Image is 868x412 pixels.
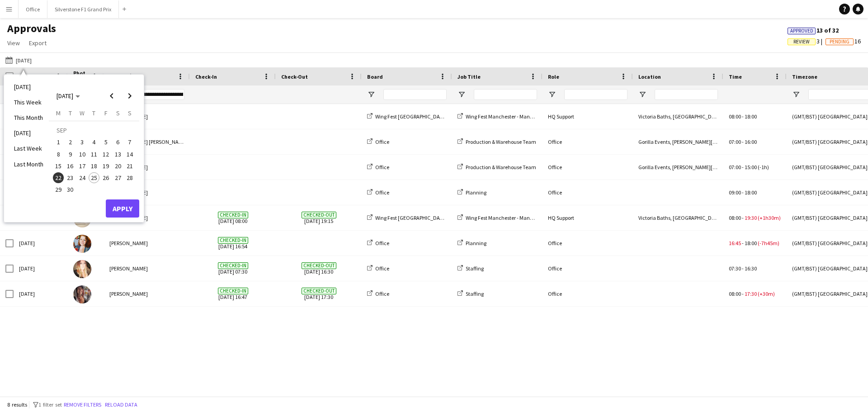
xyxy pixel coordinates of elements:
span: 14 [124,149,135,160]
button: Open Filter Menu [792,90,800,99]
button: Open Filter Menu [638,90,646,99]
span: Time [729,73,742,80]
span: Checked-in [218,212,248,218]
a: Wing Fest [GEOGRAPHIC_DATA] [367,214,448,221]
a: Staffing [458,265,484,272]
span: Checked-out [302,262,336,269]
button: 12-09-2025 [100,148,112,160]
span: 22 [53,172,64,183]
span: - [742,290,744,297]
div: Victoria Baths, [GEOGRAPHIC_DATA], [GEOGRAPHIC_DATA] [633,104,723,129]
input: Job Title Filter Input [474,89,537,100]
span: Staffing [466,290,484,297]
button: 15-09-2025 [52,160,64,172]
span: [DATE] 08:00 [195,205,270,230]
button: 04-09-2025 [88,136,100,148]
span: Checked-in [218,237,248,244]
button: 05-09-2025 [100,136,112,148]
button: 10-09-2025 [76,148,88,160]
button: Previous month [103,87,121,105]
button: 26-09-2025 [100,172,112,184]
span: M [56,109,61,117]
span: Check-In [195,73,217,80]
a: Wing Fest Manchester - Management Team [458,113,566,120]
button: Reload data [103,400,139,410]
span: 23 [65,172,76,183]
button: Open Filter Menu [458,90,466,99]
button: 20-09-2025 [112,160,123,172]
button: 19-09-2025 [100,160,112,172]
button: Next month [121,87,139,105]
span: Office [375,290,389,297]
button: 24-09-2025 [76,172,88,184]
span: 5 [100,137,111,148]
div: [PERSON_NAME] [104,231,190,256]
span: 21 [124,161,135,171]
div: [PERSON_NAME] [104,205,190,230]
span: 1 [53,137,64,148]
a: Production & Warehouse Team [458,138,536,145]
span: 3 [788,37,826,45]
span: Role [548,73,559,80]
div: Office [542,256,633,281]
span: Production & Warehouse Team [466,138,536,145]
button: 27-09-2025 [112,172,123,184]
span: Review [793,39,810,45]
div: [PERSON_NAME] [104,256,190,281]
span: 24 [77,172,88,183]
span: 16 [826,37,861,45]
td: SEP [52,124,136,136]
span: Staffing [466,265,484,272]
span: 25 [89,172,99,183]
button: 07-09-2025 [124,136,136,148]
button: Remove filters [62,400,103,410]
span: Planning [466,189,486,196]
button: 23-09-2025 [64,172,76,184]
span: F [104,109,108,117]
span: 29 [53,185,64,195]
span: 08:00 [729,113,741,120]
span: [DATE] 16:47 [195,281,270,306]
span: 19:30 [745,214,757,221]
span: 08:00 [729,290,741,297]
button: [DATE] [4,55,33,66]
button: Choose month and year [53,88,84,104]
span: Wing Fest Manchester - Management Team [466,113,566,120]
span: 15 [53,161,64,171]
div: [PERSON_NAME] [104,180,190,205]
a: Planning [458,189,486,196]
button: 16-09-2025 [64,160,76,172]
span: Wing Fest Manchester - Management Team [466,214,566,221]
button: 13-09-2025 [112,148,123,160]
button: 17-09-2025 [76,160,88,172]
span: Photo [73,70,88,83]
span: 9 [65,149,76,160]
input: Role Filter Input [564,89,627,100]
img: Kelsie Stewart [73,235,91,253]
span: - [742,113,744,120]
span: Checked-in [218,262,248,269]
span: (-7h45m) [758,240,779,246]
span: 8 [53,149,64,160]
span: [DATE] 19:15 [281,205,356,230]
li: Last Week [9,141,49,156]
span: 10 [77,149,88,160]
span: [DATE] 07:30 [195,256,270,281]
span: - [742,240,744,246]
span: 16:00 [745,138,757,145]
li: This Month [9,110,49,125]
button: 11-09-2025 [88,148,100,160]
span: Pending [830,39,849,45]
span: 27 [113,172,123,183]
span: (+30m) [758,290,775,297]
span: - [742,265,744,272]
span: Board [367,73,383,80]
button: 01-09-2025 [52,136,64,148]
span: 28 [124,172,135,183]
div: Office [542,129,633,154]
span: 6 [113,137,123,148]
button: Apply [106,199,139,218]
span: - [742,138,744,145]
a: Wing Fest Manchester - Management Team [458,214,566,221]
span: Office [375,240,389,246]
